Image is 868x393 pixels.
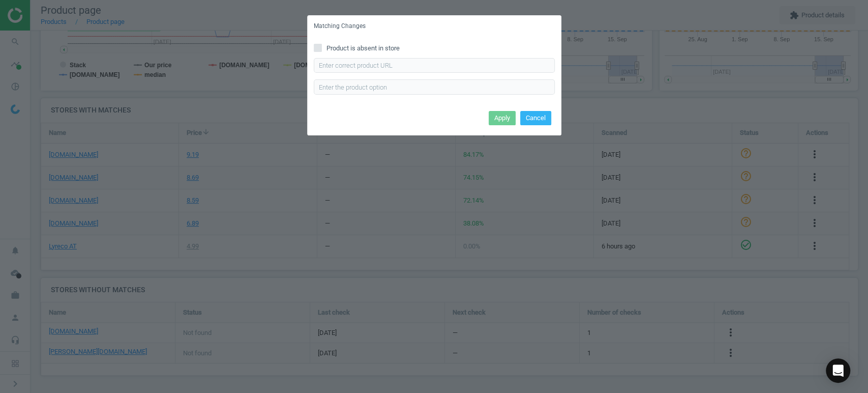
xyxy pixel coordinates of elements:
input: Enter the product option [314,79,555,95]
button: Apply [489,111,516,125]
button: Cancel [520,111,551,125]
span: Product is absent in store [324,44,402,53]
div: Open Intercom Messenger [826,358,850,383]
h5: Matching Changes [314,22,366,31]
input: Enter correct product URL [314,58,555,73]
